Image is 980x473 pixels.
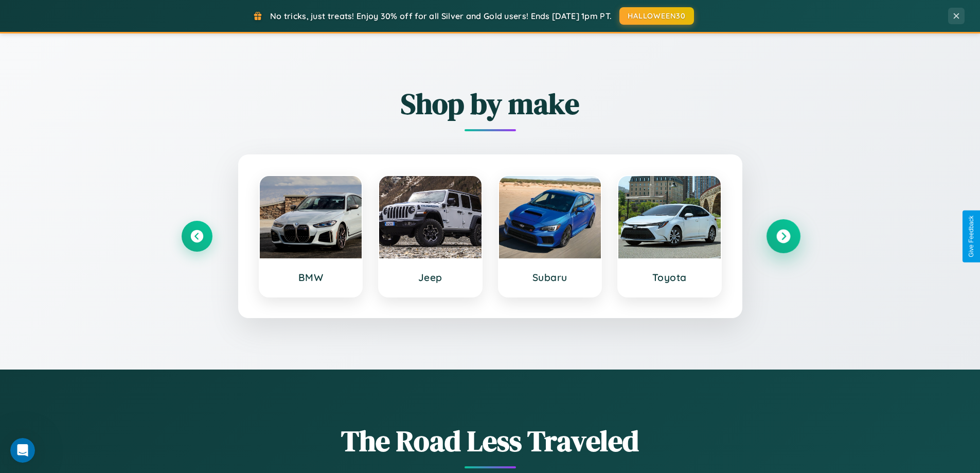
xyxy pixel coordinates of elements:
iframe: Intercom live chat [10,438,35,463]
h1: The Road Less Traveled [182,421,799,461]
h3: Jeep [389,271,471,284]
button: HALLOWEEN30 [619,7,694,25]
h3: Subaru [509,271,591,284]
h3: Toyota [629,271,710,284]
div: Give Feedback [968,216,975,257]
h2: Shop by make [182,84,799,124]
span: No tricks, just treats! Enjoy 30% off for all Silver and Gold users! Ends [DATE] 1pm PT. [270,11,612,21]
h3: BMW [270,271,352,284]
